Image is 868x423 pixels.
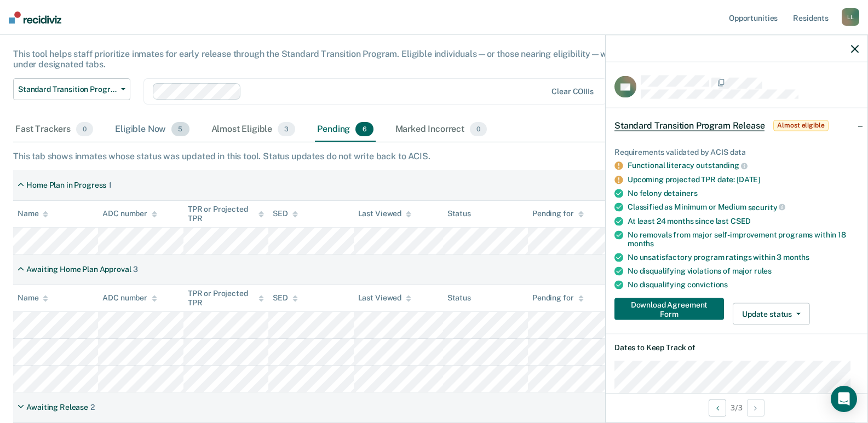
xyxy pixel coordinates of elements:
div: Functional literacy outstanding [628,161,859,171]
span: CSED [731,216,751,225]
div: 1 [108,181,112,190]
div: Status [447,209,471,218]
span: 6 [355,122,373,136]
span: 5 [171,122,189,136]
div: Status [447,293,471,303]
div: Requirements validated by ACIS data [614,147,859,157]
a: Navigate to form link [614,298,728,320]
span: Almost eligible [773,120,828,131]
div: Name [18,209,48,218]
div: Pending for [532,209,583,218]
div: Awaiting Home Plan Approval [26,265,131,274]
span: months [783,253,809,262]
div: Classified as Minimum or Medium [628,202,859,212]
div: Last Viewed [358,293,411,303]
button: Download Agreement Form [614,298,724,320]
div: This tool helps staff prioritize inmates for early release through the Standard Transition Progra... [13,49,664,69]
div: Awaiting Release [26,403,88,412]
span: 0 [470,122,487,136]
div: Pending [315,118,375,142]
div: 2 [90,403,95,412]
div: SED [273,209,298,218]
button: Next Opportunity [747,399,764,416]
span: detainers [664,189,698,198]
div: Name [18,293,48,303]
span: 0 [76,122,93,136]
img: Recidiviz [9,11,61,24]
div: Fast Trackers [13,118,95,142]
div: No disqualifying violations of major [628,266,859,276]
div: This tab shows inmates whose status was updated in this tool. Status updates do not write back to... [13,151,855,161]
div: Pending for [532,293,583,303]
div: No disqualifying [628,280,859,289]
span: rules [754,266,772,275]
span: Standard Transition Program Release [614,120,764,131]
div: No removals from major self-improvement programs within 18 [628,230,859,248]
div: Eligible Now [113,118,191,142]
div: Marked Incorrect [393,118,490,142]
div: Last Viewed [358,209,411,218]
span: 3 [278,122,295,136]
div: At least 24 months since last [628,216,859,225]
div: ADC number [102,293,157,303]
div: SED [273,293,298,303]
div: Home Plan in Progress [26,181,106,190]
div: L L [842,8,859,26]
div: ADC number [102,209,157,218]
div: TPR or Projected TPR [188,205,264,223]
div: 3 [133,265,138,274]
div: Standard Transition Program ReleaseAlmost eligible [606,108,867,143]
div: No felony [628,189,859,198]
button: Previous Opportunity [709,399,726,416]
div: Upcoming projected TPR date: [DATE] [628,175,859,184]
span: convictions [687,280,728,289]
button: Update status [733,303,810,325]
div: Clear COIIIs [551,87,593,96]
div: 3 / 3 [606,393,867,422]
div: Open Intercom Messenger [831,386,857,412]
div: Almost Eligible [209,118,298,142]
div: No unsatisfactory program ratings within 3 [628,253,859,262]
span: Standard Transition Program Release [18,85,117,94]
div: TPR or Projected TPR [188,289,264,308]
dt: Dates to Keep Track of [614,343,859,352]
span: months [628,239,654,248]
span: security [748,202,786,211]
